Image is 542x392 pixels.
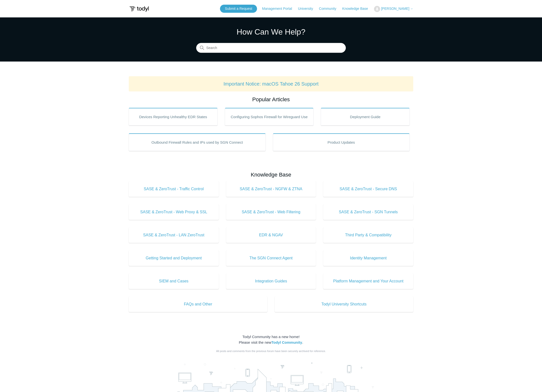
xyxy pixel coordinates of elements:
[331,255,406,261] span: Identity Management
[225,108,314,126] a: Configuring Sophos Firewall for Wireguard Use
[129,227,219,243] a: SASE & ZeroTrust - LAN ZeroTrust
[323,227,413,243] a: Third Party & Compatibility
[129,273,219,289] a: SIEM and Cases
[129,204,219,220] a: SASE & ZeroTrust - Web Proxy & SSL
[298,6,318,11] a: University
[196,43,346,53] input: Search
[381,7,409,11] span: [PERSON_NAME]
[223,81,319,87] a: Important Notice: macOS Tahoe 26 Support
[136,186,211,192] span: SASE & ZeroTrust - Traffic Control
[129,133,266,151] a: Outbound Firewall Rules and IPs used by SGN Connect
[275,296,413,312] a: Todyl University Shortcuts
[226,227,316,243] a: EDR & NGAV
[233,209,309,215] span: SASE & ZeroTrust - Web Filtering
[331,232,406,238] span: Third Party & Compatibility
[282,301,406,307] span: Todyl University Shortcuts
[129,250,219,266] a: Getting Started and Deployment
[129,334,413,345] div: Todyl Community has a new home! Please visit the new .
[331,186,406,192] span: SASE & ZeroTrust - Secure DNS
[342,6,373,11] a: Knowledge Base
[136,232,211,238] span: SASE & ZeroTrust - LAN ZeroTrust
[323,204,413,220] a: SASE & ZeroTrust - SGN Tunnels
[271,340,302,344] a: Todyl Community
[233,278,309,284] span: Integration Guides
[319,6,341,11] a: Community
[129,108,218,126] a: Devices Reporting Unhealthy EDR States
[323,250,413,266] a: Identity Management
[136,301,260,307] span: FAQs and Other
[129,349,413,353] div: All posts and comments from the previous forum have been securely archived for reference.
[226,204,316,220] a: SASE & ZeroTrust - Web Filtering
[374,6,413,12] button: [PERSON_NAME]
[226,181,316,197] a: SASE & ZeroTrust - NGFW & ZTNA
[129,296,267,312] a: FAQs and Other
[196,26,346,38] h1: How Can We Help?
[129,95,413,103] h2: Popular Articles
[226,273,316,289] a: Integration Guides
[233,255,309,261] span: The SGN Connect Agent
[233,232,309,238] span: EDR & NGAV
[129,181,219,197] a: SASE & ZeroTrust - Traffic Control
[226,250,316,266] a: The SGN Connect Agent
[321,108,410,126] a: Deployment Guide
[331,278,406,284] span: Platform Management and Your Account
[262,6,297,11] a: Management Portal
[136,255,211,261] span: Getting Started and Deployment
[136,278,211,284] span: SIEM and Cases
[323,273,413,289] a: Platform Management and Your Account
[129,171,413,179] h2: Knowledge Base
[233,186,309,192] span: SASE & ZeroTrust - NGFW & ZTNA
[331,209,406,215] span: SASE & ZeroTrust - SGN Tunnels
[273,133,410,151] a: Product Updates
[323,181,413,197] a: SASE & ZeroTrust - Secure DNS
[129,4,150,13] img: Todyl Support Center Help Center home page
[136,209,211,215] span: SASE & ZeroTrust - Web Proxy & SSL
[220,5,257,13] a: Submit a Request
